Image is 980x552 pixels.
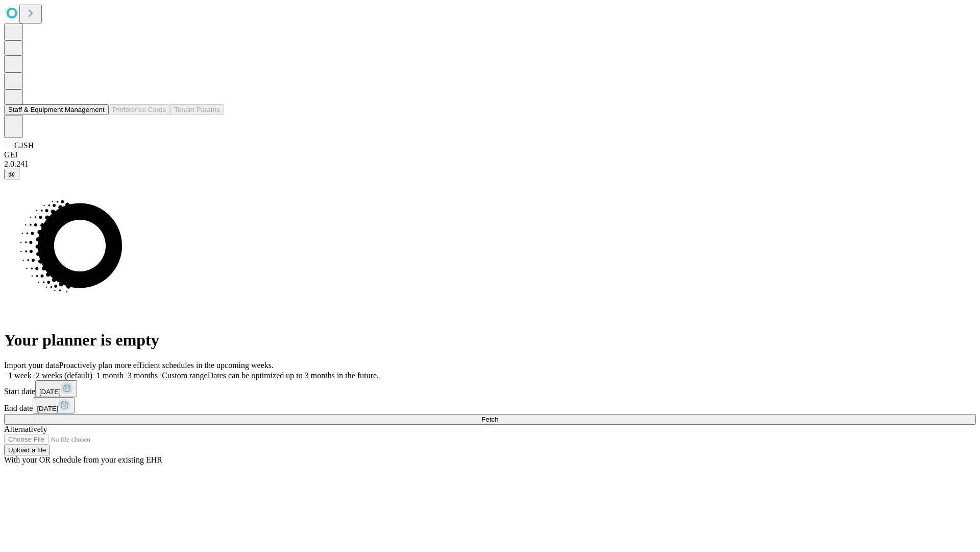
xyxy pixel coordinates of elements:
span: @ [8,170,15,178]
span: 2 weeks (default) [36,371,92,380]
span: GJSH [14,141,34,150]
span: With your OR schedule from your existing EHR [4,455,162,464]
button: [DATE] [35,380,77,397]
span: Fetch [481,416,498,423]
button: [DATE] [33,397,75,414]
div: End date [4,397,976,414]
button: Staff & Equipment Management [4,104,109,115]
span: Import your data [4,361,59,370]
button: Preference Cards [109,104,170,115]
div: GEI [4,150,976,159]
span: Alternatively [4,425,47,433]
div: Start date [4,380,976,397]
h1: Your planner is empty [4,331,976,350]
span: 1 week [8,371,32,380]
button: Tenant Params [170,104,224,115]
span: [DATE] [39,388,61,396]
span: 3 months [128,371,158,380]
button: @ [4,169,19,179]
div: 2.0.241 [4,159,976,169]
span: Dates can be optimized up to 3 months in the future. [208,371,379,380]
span: Custom range [162,371,207,380]
span: [DATE] [37,405,58,412]
button: Fetch [4,414,976,425]
span: Proactively plan more efficient schedules in the upcoming weeks. [59,361,274,370]
button: Upload a file [4,445,50,455]
span: 1 month [96,371,124,380]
